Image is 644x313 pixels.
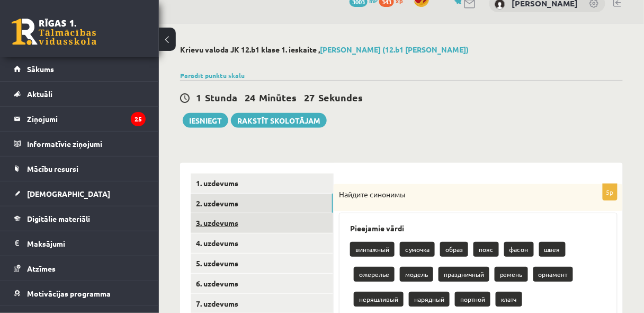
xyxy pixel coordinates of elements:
p: сумочка [400,242,435,257]
p: портной [455,292,490,307]
a: Informatīvie ziņojumi [14,132,146,156]
a: Parādīt punktu skalu [180,71,245,80]
a: [DEMOGRAPHIC_DATA] [14,181,146,206]
a: Motivācijas programma [14,281,146,306]
p: неряшливый [354,292,404,307]
span: Mācību resursi [27,164,78,173]
a: Digitālie materiāli [14,206,146,231]
span: Aktuāli [27,89,52,99]
p: нарядный [409,292,450,307]
p: Найдите синонимы [339,189,565,200]
a: 5. uzdevums [191,254,333,273]
a: 6. uzdevums [191,274,333,293]
span: 27 [304,91,315,103]
p: швея [539,242,566,257]
a: Aktuāli [14,82,146,106]
span: Sekundes [318,91,363,103]
h3: Pieejamie vārdi [350,224,606,233]
span: Digitālie materiāli [27,214,90,223]
p: винтажный [350,242,395,257]
span: 24 [245,91,255,103]
p: образ [440,242,468,257]
h2: Krievu valoda JK 12.b1 klase 1. ieskaite , [180,45,623,54]
a: 1. uzdevums [191,173,333,193]
span: [DEMOGRAPHIC_DATA] [27,189,110,198]
i: 25 [131,112,146,126]
p: клатч [496,292,522,307]
a: Rīgas 1. Tālmācības vidusskola [12,19,96,45]
p: 5p [603,184,618,201]
p: ремень [495,267,528,282]
span: Minūtes [259,91,297,103]
a: 3. uzdevums [191,213,333,233]
p: пояс [473,242,499,257]
a: Maksājumi [14,231,146,256]
span: 1 [196,91,201,103]
span: Sākums [27,64,54,74]
span: Motivācijas programma [27,289,111,298]
p: фасон [504,242,534,257]
a: Rakstīt skolotājam [231,113,327,128]
span: Stunda [205,91,237,103]
p: модель [400,267,433,282]
button: Iesniegt [183,113,228,128]
span: Atzīmes [27,264,56,273]
p: орнамент [533,267,573,282]
a: Atzīmes [14,256,146,281]
a: 4. uzdevums [191,233,333,253]
legend: Ziņojumi [27,107,146,131]
a: Ziņojumi25 [14,107,146,131]
legend: Informatīvie ziņojumi [27,132,146,156]
a: [PERSON_NAME] (12.b1 [PERSON_NAME]) [320,45,469,54]
a: 2. uzdevums [191,194,333,213]
legend: Maksājumi [27,231,146,256]
p: праздничный [439,267,489,282]
p: ожерелье [354,267,395,282]
a: Sākums [14,57,146,81]
a: Mācību resursi [14,156,146,181]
